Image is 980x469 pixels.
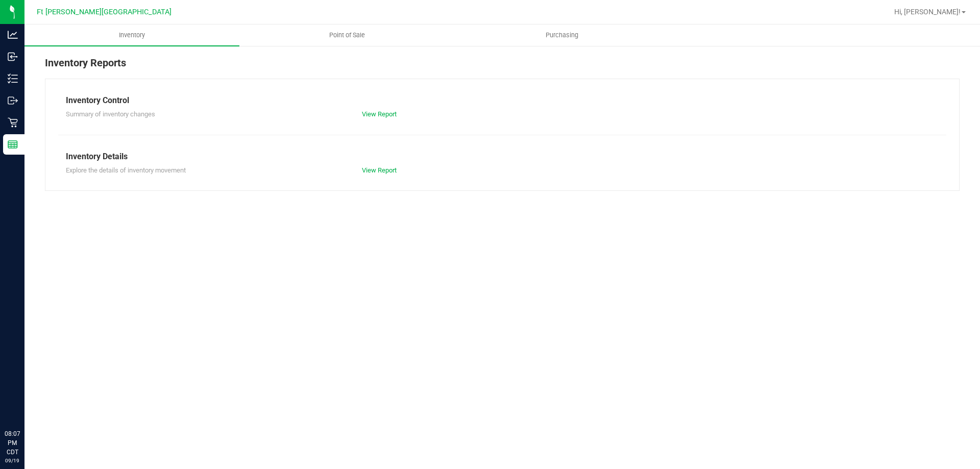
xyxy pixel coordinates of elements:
[8,52,18,62] inline-svg: Inbound
[8,73,18,84] inline-svg: Inventory
[105,31,159,40] span: Inventory
[66,151,939,163] div: Inventory Details
[5,429,20,457] p: 08:07 PM CDT
[315,31,379,40] span: Point of Sale
[66,94,939,107] div: Inventory Control
[45,55,960,79] div: Inventory Reports
[239,24,454,46] a: Point of Sale
[894,8,961,16] span: Hi, [PERSON_NAME]!
[8,139,18,150] inline-svg: Reports
[24,24,239,46] a: Inventory
[454,24,669,46] a: Purchasing
[532,31,592,40] span: Purchasing
[5,457,20,464] p: 09/19
[66,110,155,118] span: Summary of inventory changes
[66,166,186,174] span: Explore the details of inventory movement
[8,95,18,106] inline-svg: Outbound
[362,110,397,118] a: View Report
[10,387,41,418] iframe: Resource center
[37,8,171,16] span: Ft [PERSON_NAME][GEOGRAPHIC_DATA]
[8,30,18,40] inline-svg: Analytics
[8,117,18,128] inline-svg: Retail
[362,166,397,174] a: View Report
